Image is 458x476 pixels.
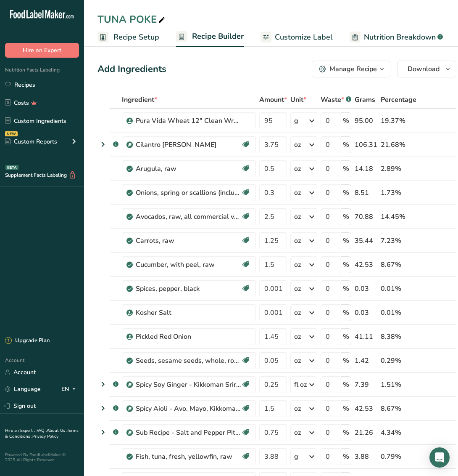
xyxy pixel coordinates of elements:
div: Cucumber, with peel, raw [136,260,241,270]
div: 7.39 [355,380,377,390]
div: 42.53 [355,260,377,270]
div: Powered By FoodLabelMaker © 2025 All Rights Reserved [5,452,79,463]
div: oz [294,212,301,222]
div: Onions, spring or scallions (includes tops and bulb), raw [136,188,241,198]
span: Percentage [381,95,416,105]
div: Carrots, raw [136,236,241,246]
div: oz [294,140,301,150]
div: fl oz [294,380,307,390]
div: oz [294,308,301,318]
div: 42.53 [355,404,377,414]
div: Manage Recipe [329,64,377,74]
div: Waste [321,95,351,105]
div: 1.73% [381,188,416,198]
div: Cilantro [PERSON_NAME] [136,140,241,150]
div: oz [294,356,301,366]
img: Sub Recipe [126,142,133,148]
div: NEW [5,131,18,136]
div: 21.68% [381,140,416,150]
div: Spicy Aioli - Avo. Mayo, Kikkoman Sriracha [136,404,241,414]
img: Sub Recipe [126,382,133,388]
div: 0.01% [381,284,416,294]
div: 8.67% [381,404,416,414]
div: 0.79% [381,452,416,462]
div: 8.38% [381,332,416,342]
a: Customize Label [261,28,333,47]
a: About Us . [47,428,67,433]
a: Recipe Setup [97,28,159,47]
span: Ingredient [122,95,157,105]
div: 0.03 [355,284,377,294]
span: Grams [355,95,375,105]
div: 70.88 [355,212,377,222]
span: Recipe Setup [113,32,159,43]
div: 0.01% [381,308,416,318]
div: Seeds, sesame seeds, whole, roasted and toasted [136,356,241,366]
div: oz [294,260,301,270]
a: Privacy Policy [32,433,58,439]
div: oz [294,404,301,414]
div: Spicy Soy Ginger - Kikkoman Sriracha [136,380,241,390]
img: Sub Recipe [126,430,133,436]
a: Nutrition Breakdown [350,28,443,47]
div: Pickled Red Onion [136,332,241,342]
button: Download [397,61,456,77]
div: 14.18 [355,164,377,174]
button: Hire an Expert [5,43,79,58]
span: Recipe Builder [192,31,244,42]
div: EN [61,384,79,394]
div: Custom Reports [5,137,57,146]
div: oz [294,284,301,294]
div: oz [294,428,301,438]
div: oz [294,188,301,198]
div: TUNA POKE [97,12,167,27]
div: g [294,452,298,462]
div: oz [294,164,301,174]
div: Upgrade Plan [5,337,50,345]
div: Spices, pepper, black [136,284,241,294]
button: Manage Recipe [312,61,390,77]
div: 19.37% [381,116,416,126]
span: Customize Label [275,32,333,43]
div: 3.88 [355,452,377,462]
span: Nutrition Breakdown [364,32,436,43]
div: 8.51 [355,188,377,198]
div: 1.42 [355,356,377,366]
span: Download [408,64,440,74]
div: BETA [5,165,18,170]
div: Avocados, raw, all commercial varieties [136,212,241,222]
div: 4.34% [381,428,416,438]
div: Add Ingredients [97,62,166,76]
div: 2.89% [381,164,416,174]
div: 35.44 [355,236,377,246]
div: oz [294,332,301,342]
div: 1.51% [381,380,416,390]
a: Language [5,382,41,396]
div: Kosher Salt [136,308,241,318]
div: 106.31 [355,140,377,150]
div: Pura Vida Wheat 12" Clean Wrap [136,116,241,126]
div: 41.11 [355,332,377,342]
div: 95.00 [355,116,377,126]
span: Unit [290,95,306,105]
div: 7.23% [381,236,416,246]
img: Sub Recipe [126,406,133,412]
div: Arugula, raw [136,164,241,174]
div: 21.26 [355,428,377,438]
div: 0.29% [381,356,416,366]
a: FAQ . [37,428,47,433]
div: Open Intercom Messenger [429,447,450,468]
div: 8.67% [381,260,416,270]
div: oz [294,236,301,246]
a: Recipe Builder [176,27,244,47]
div: 14.45% [381,212,416,222]
div: Sub Recipe - Salt and Pepper Pita Chips [136,428,241,438]
a: Hire an Expert . [5,428,35,433]
div: 0.03 [355,308,377,318]
div: g [294,116,298,126]
span: Amount [259,95,287,105]
div: Fish, tuna, fresh, yellowfin, raw [136,452,241,462]
a: Terms & Conditions . [5,428,79,439]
